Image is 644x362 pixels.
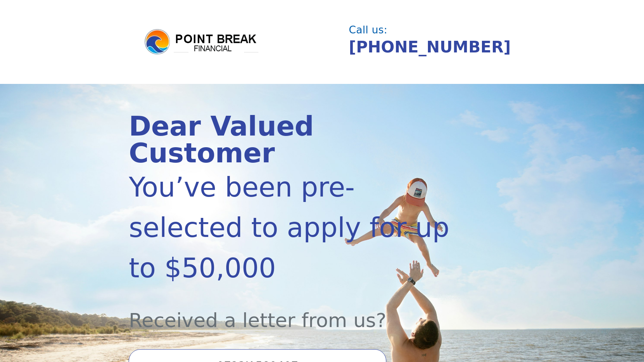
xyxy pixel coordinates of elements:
[349,25,510,35] div: Call us:
[143,28,260,56] img: logo.png
[129,288,457,335] div: Received a letter from us?
[129,113,457,167] div: Dear Valued Customer
[349,38,511,56] a: [PHONE_NUMBER]
[129,167,457,288] div: You’ve been pre-selected to apply for up to $50,000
